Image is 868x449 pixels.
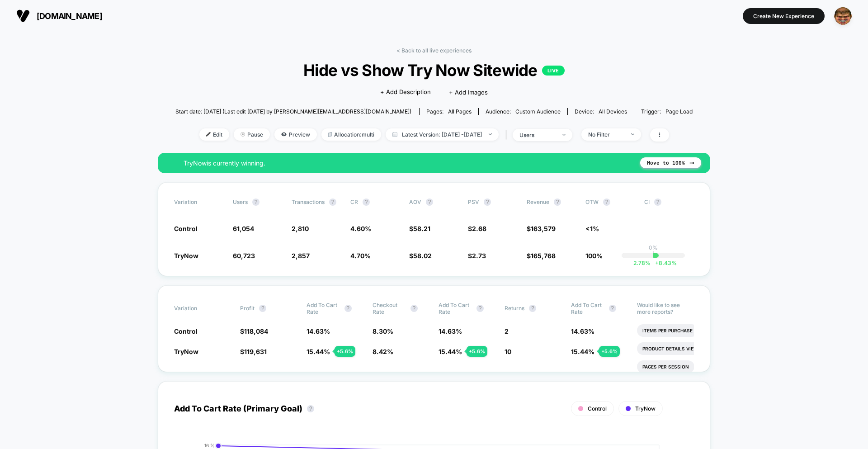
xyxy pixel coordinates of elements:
[652,251,654,258] p: |
[307,348,330,355] span: 15.44 %
[654,199,661,206] button: ?
[37,11,102,21] span: [DOMAIN_NAME]
[233,252,255,260] span: 60,723
[16,9,30,23] img: Visually logo
[585,252,603,260] span: 100%
[484,199,491,206] button: ?
[644,199,694,206] span: CI
[439,327,462,335] span: 14.63 %
[505,305,524,312] span: Returns
[527,199,549,205] span: Revenue
[439,302,472,315] span: Add To Cart Rate
[468,225,486,232] span: $
[259,305,266,312] button: ?
[519,132,556,138] div: users
[515,108,561,115] span: Custom Audience
[635,405,656,412] span: TryNow
[571,327,594,335] span: 14.63 %
[571,348,594,355] span: 15.44 %
[321,128,381,141] span: Allocation: multi
[307,327,330,335] span: 14.63 %
[292,252,310,260] span: 2,857
[329,199,336,206] button: ?
[637,302,694,315] p: Would like to see more reports?
[373,348,393,355] span: 8.42 %
[651,260,677,266] span: 8.43 %
[396,47,472,54] a: < Back to all live experiences
[571,302,604,315] span: Add To Cart Rate
[335,346,355,357] div: + 5.6 %
[392,132,397,137] img: calendar
[472,252,486,260] span: 2.73
[472,225,486,232] span: 2.68
[603,199,610,206] button: ?
[233,225,254,232] span: 61,054
[531,225,556,232] span: 163,579
[174,199,224,206] span: Variation
[655,260,659,266] span: +
[489,133,492,135] img: end
[585,225,599,232] span: <1%
[426,108,472,115] div: Pages:
[174,252,198,260] span: TryNow
[468,199,479,205] span: PSV
[467,346,487,357] div: + 5.6 %
[486,108,561,115] div: Audience:
[641,108,693,115] div: Trigger:
[244,348,267,355] span: 119,631
[184,159,631,167] span: TryNow is currently winning.
[562,134,566,136] img: end
[409,199,421,205] span: AOV
[449,89,488,96] span: + Add Images
[174,327,198,335] span: Control
[240,327,268,335] span: $
[199,128,229,141] span: Edit
[292,199,325,205] span: Transactions
[527,252,556,260] span: $
[503,128,513,142] span: |
[204,442,215,448] tspan: 16 %
[14,9,105,23] button: [DOMAIN_NAME]
[567,108,634,115] span: Device:
[631,133,634,135] img: end
[373,327,393,335] span: 8.30 %
[834,7,852,25] img: ppic
[241,132,245,137] img: end
[529,305,536,312] button: ?
[307,302,340,315] span: Add To Cart Rate
[344,305,352,312] button: ?
[240,305,255,312] span: Profit
[201,61,667,80] span: Hide vs Show Try Now Sitewide
[665,108,693,115] span: Page Load
[409,252,432,260] span: $
[350,199,358,205] span: CR
[637,324,698,337] li: Items Per Purchase
[363,199,370,206] button: ?
[252,199,259,206] button: ?
[174,225,198,232] span: Control
[409,225,430,232] span: $
[240,348,267,355] span: $
[468,252,486,260] span: $
[640,157,701,168] button: Move to 100%
[585,199,635,206] span: OTW
[274,128,317,141] span: Preview
[448,108,472,115] span: all pages
[175,108,411,115] span: Start date: [DATE] (Last edit [DATE] by [PERSON_NAME][EMAIL_ADDRESS][DOMAIN_NAME])
[234,128,270,141] span: Pause
[588,131,624,138] div: No Filter
[413,225,430,232] span: 58.21
[505,327,509,335] span: 2
[649,244,658,251] p: 0%
[531,252,556,260] span: 165,768
[373,302,406,315] span: Checkout Rate
[350,252,371,260] span: 4.70 %
[244,327,268,335] span: 118,084
[554,199,561,206] button: ?
[426,199,433,206] button: ?
[380,88,431,97] span: + Add Description
[439,348,462,355] span: 15.44 %
[637,342,720,355] li: Product Details Views Rate
[609,305,616,312] button: ?
[633,260,651,266] span: 2.78 %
